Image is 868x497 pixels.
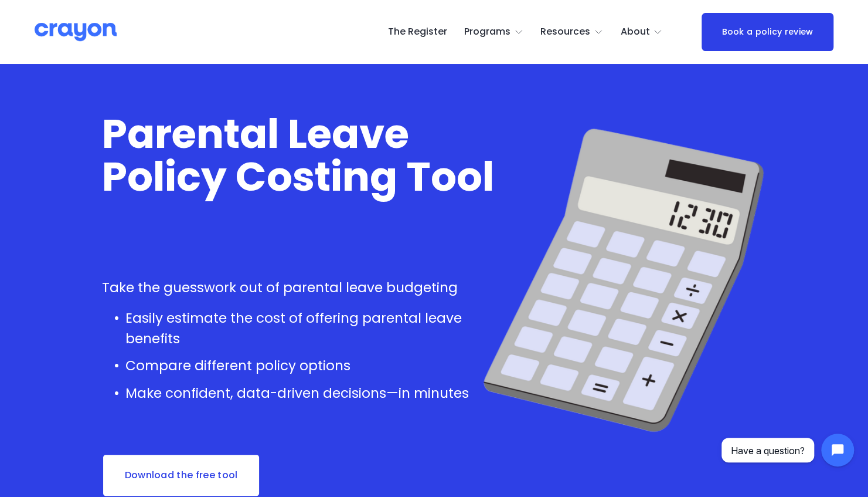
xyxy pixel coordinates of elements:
span: About [620,23,649,40]
p: Compare different policy options [125,356,498,376]
p: Easily estimate the cost of offering parental leave benefits [125,308,498,349]
a: Download the free tool [102,454,261,497]
span: Programs [464,23,510,40]
p: Make confident, data-driven decisions—in minutes [125,383,498,404]
img: Crayon [35,22,117,42]
a: folder dropdown [464,23,523,42]
a: folder dropdown [620,23,662,42]
span: Resources [540,23,590,40]
a: Book a policy review [702,13,833,51]
a: folder dropdown [540,23,603,42]
p: Take the guesswork out of parental leave budgeting [102,278,498,298]
a: The Register [387,23,447,42]
h1: Parental Leave Policy Costing Tool [102,112,498,198]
